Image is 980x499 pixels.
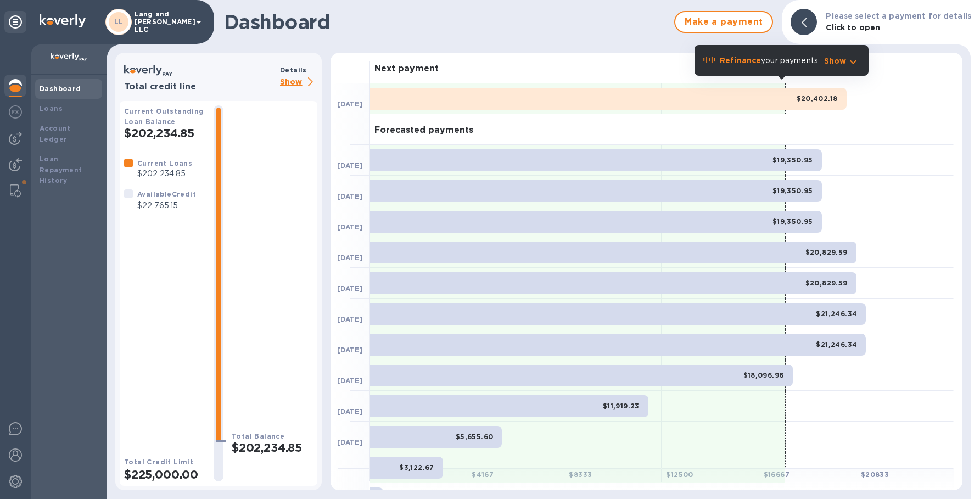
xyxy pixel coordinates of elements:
[337,377,363,385] b: [DATE]
[9,105,22,119] img: Foreign exchange
[124,82,276,92] h3: Total credit line
[772,156,813,164] b: $19,350.95
[280,76,317,89] p: Show
[824,55,847,66] p: Show
[40,85,81,93] b: Dashboard
[124,107,204,126] b: Current Outstanding Loan Balance
[772,187,813,195] b: $19,350.95
[456,433,494,441] b: $5,655.60
[684,15,763,29] span: Make a payment
[137,200,196,211] p: $22,765.15
[337,346,363,354] b: [DATE]
[337,100,363,108] b: [DATE]
[797,94,838,103] b: $20,402.18
[40,14,86,27] img: Logo
[280,66,307,74] b: Details
[337,161,363,170] b: [DATE]
[826,12,971,20] b: Please select a payment for details
[337,438,363,446] b: [DATE]
[399,463,434,472] b: $3,122.67
[374,64,439,74] h3: Next payment
[114,18,124,26] b: LL
[232,432,284,440] b: Total Balance
[232,441,313,455] h2: $202,234.85
[861,470,889,479] b: $ 20833
[337,407,363,416] b: [DATE]
[337,284,363,293] b: [DATE]
[374,125,473,136] h3: Forecasted payments
[224,10,669,33] h1: Dashboard
[124,126,205,140] h2: $202,234.85
[824,55,860,66] button: Show
[337,315,363,323] b: [DATE]
[720,55,820,66] p: your payments.
[805,248,848,256] b: $20,829.59
[337,223,363,231] b: [DATE]
[124,468,205,481] h2: $225,000.00
[40,155,82,185] b: Loan Repayment History
[337,254,363,262] b: [DATE]
[137,190,196,198] b: Available Credit
[805,279,848,287] b: $20,829.59
[826,23,880,32] b: Click to open
[743,371,784,379] b: $18,096.96
[135,10,189,33] p: Lang and [PERSON_NAME] LLC
[816,340,857,349] b: $21,246.34
[40,104,63,113] b: Loans
[337,192,363,200] b: [DATE]
[40,124,71,143] b: Account Ledger
[816,310,857,318] b: $21,246.34
[674,11,773,33] button: Make a payment
[137,168,192,180] p: $202,234.85
[124,458,193,466] b: Total Credit Limit
[772,217,813,226] b: $19,350.95
[720,56,761,65] b: Refinance
[603,402,640,410] b: $11,919.23
[137,159,192,167] b: Current Loans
